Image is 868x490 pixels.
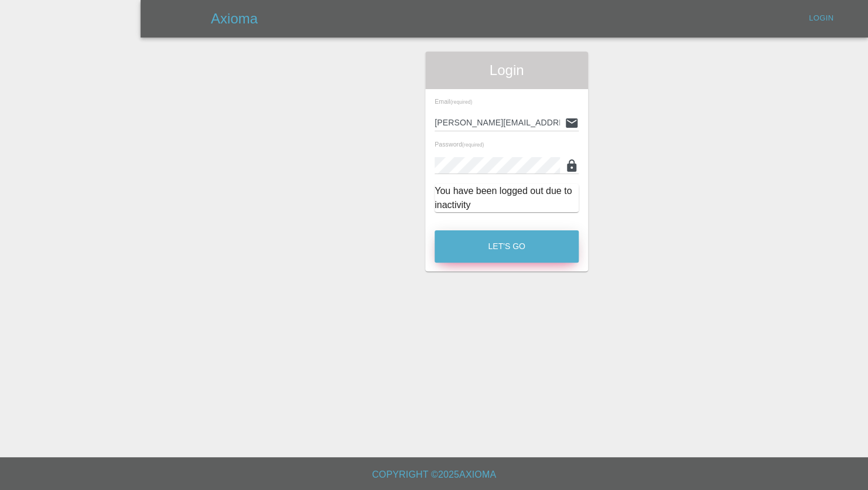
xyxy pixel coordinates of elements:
a: Login [802,9,840,28]
h5: Axioma [211,9,258,28]
small: (required) [462,142,484,148]
span: Password [435,141,484,148]
h6: Copyright © 2025 Axioma [9,467,859,483]
button: Let's Go [435,230,579,263]
div: You have been logged out due to inactivity [435,184,579,212]
small: (required) [450,100,472,105]
span: Email [435,98,472,105]
span: Login [435,61,579,80]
